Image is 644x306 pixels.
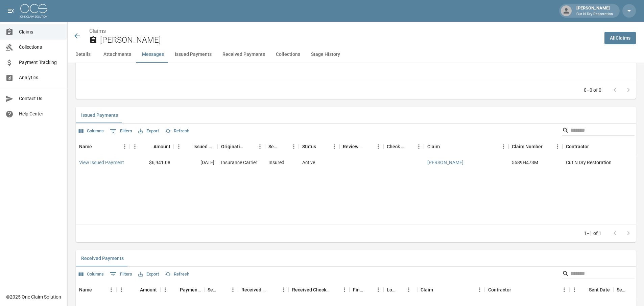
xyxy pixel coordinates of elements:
[383,137,424,156] div: Check Number
[116,285,126,295] button: Menu
[579,285,589,294] button: Sort
[306,46,345,63] button: Stage History
[265,137,299,156] div: Sent To
[137,126,161,136] button: Export
[373,285,383,295] button: Menu
[268,159,284,166] div: Insured
[174,137,218,156] div: Issued Date
[19,28,62,36] span: Claims
[144,142,153,151] button: Sort
[292,280,330,299] div: Received Check Number
[130,137,174,156] div: Amount
[427,137,440,156] div: Claim
[89,27,599,35] nav: breadcrumb
[364,285,373,294] button: Sort
[218,285,228,294] button: Sort
[353,280,364,299] div: Final/Partial
[330,285,339,294] button: Sort
[108,126,134,136] button: Show filters
[543,142,552,151] button: Sort
[137,46,169,63] button: Messages
[562,125,635,137] div: Search
[108,269,134,280] button: Show filters
[488,280,511,299] div: Contractor
[79,159,124,166] a: View Issued Payment
[153,137,170,156] div: Amount
[387,137,404,156] div: Check Number
[221,159,257,166] div: Insurance Carrier
[137,269,161,280] button: Export
[228,285,238,295] button: Menu
[396,285,406,294] button: Sort
[414,141,424,152] button: Menu
[76,107,123,123] button: Issued Payments
[76,280,116,299] div: Name
[574,5,616,17] div: [PERSON_NAME]
[76,137,130,156] div: Name
[383,280,417,299] div: Lockbox
[20,4,47,18] img: ocs-logo-white-transparent.png
[174,141,184,152] button: Menu
[343,137,364,156] div: Review Status
[238,280,289,299] div: Received Method
[169,46,217,63] button: Issued Payments
[589,142,598,151] button: Sort
[98,46,137,63] button: Attachments
[475,285,485,295] button: Menu
[106,285,116,295] button: Menu
[329,141,339,152] button: Menu
[569,280,613,299] div: Sent Date
[92,142,101,151] button: Sort
[68,46,98,63] button: Details
[268,137,279,156] div: Sent To
[130,156,174,169] div: $6,941.08
[562,268,635,280] div: Search
[424,137,508,156] div: Claim
[512,159,538,166] div: 5589H473M
[221,137,245,156] div: Originating From
[245,142,255,151] button: Sort
[217,46,270,63] button: Received Payments
[498,141,508,152] button: Menu
[584,230,601,237] p: 1–1 of 1
[116,280,160,299] div: Amount
[417,280,485,299] div: Claim
[19,59,62,66] span: Payment Tracking
[350,280,383,299] div: Final/Partial
[100,35,599,45] h2: [PERSON_NAME]
[440,142,449,151] button: Sort
[421,280,433,299] div: Claim
[552,141,563,152] button: Menu
[180,280,201,299] div: Payment Date
[566,137,589,156] div: Contractor
[140,280,157,299] div: Amount
[77,126,105,136] button: Select columns
[289,141,299,152] button: Menu
[19,74,62,81] span: Analytics
[302,159,315,166] div: Active
[160,280,204,299] div: Payment Date
[339,137,383,156] div: Review Status
[120,141,130,152] button: Menu
[193,137,214,156] div: Issued Date
[4,4,18,18] button: open drawer
[279,285,289,295] button: Menu
[269,285,279,294] button: Sort
[508,137,563,156] div: Claim Number
[289,280,350,299] div: Received Check Number
[404,142,414,151] button: Sort
[627,285,637,294] button: Sort
[77,269,105,280] button: Select columns
[255,141,265,152] button: Menu
[576,12,613,17] p: Cut N Dry Restoration
[241,280,269,299] div: Received Method
[79,137,92,156] div: Name
[604,32,636,44] a: AllClaims
[76,250,129,266] button: Received Payments
[184,142,193,151] button: Sort
[511,285,521,294] button: Sort
[218,137,265,156] div: Originating From
[19,95,62,102] span: Contact Us
[433,285,443,294] button: Sort
[427,159,463,166] a: [PERSON_NAME]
